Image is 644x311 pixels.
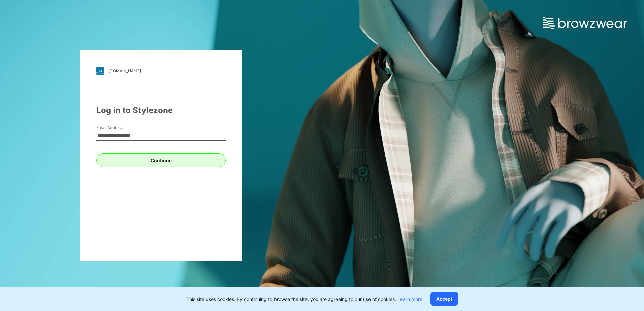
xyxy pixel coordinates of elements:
[96,67,104,75] img: stylezone-logo.562084cfcfab977791bfbf7441f1a819.svg
[96,153,226,167] button: Continue
[96,104,226,116] div: Log in to Stylezone
[186,296,422,303] p: This site uses cookies. By continuing to browse the site, you are agreeing to our use of cookies.
[96,67,226,75] a: [DOMAIN_NAME]
[543,17,627,29] img: browzwear-logo.e42bd6dac1945053ebaf764b6aa21510.svg
[96,125,143,131] label: Email Address
[108,68,141,73] div: [DOMAIN_NAME]
[397,296,422,302] a: Learn more
[430,292,458,306] button: Accept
